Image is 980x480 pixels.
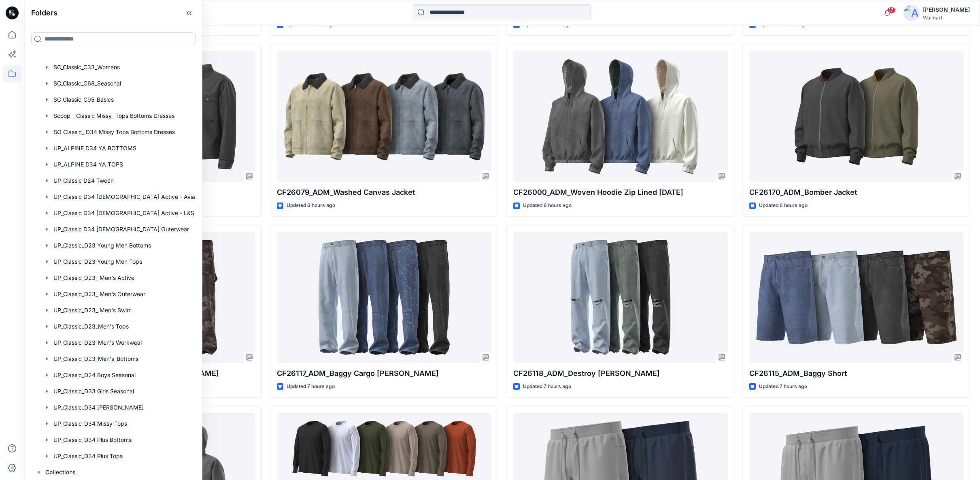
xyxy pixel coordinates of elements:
[923,5,970,15] div: [PERSON_NAME]
[277,51,491,182] a: CF26079_ADM_Washed Canvas Jacket
[759,201,808,210] p: Updated 6 hours ago
[749,368,963,379] p: CF26115_ADM_Baggy Short
[277,187,491,198] p: CF26079_ADM_Washed Canvas Jacket
[277,368,491,379] p: CF26117_ADM_Baggy Cargo [PERSON_NAME]
[523,382,571,391] p: Updated 7 hours ago
[759,382,807,391] p: Updated 7 hours ago
[749,51,963,182] a: CF26170_ADM_Bomber Jacket
[513,368,727,379] p: CF26118_ADM_Destroy [PERSON_NAME]
[277,232,491,363] a: CF26117_ADM_Baggy Cargo Jean
[923,15,970,21] div: Walmart
[287,201,335,210] p: Updated 6 hours ago
[903,5,920,21] img: avatar
[749,232,963,363] a: CF26115_ADM_Baggy Short
[513,51,727,182] a: CF26000_ADM_Woven Hoodie Zip Lined 04OCT25
[45,467,76,477] p: Collections
[513,232,727,363] a: CF26118_ADM_Destroy Baggy Jean
[513,187,727,198] p: CF26000_ADM_Woven Hoodie Zip Lined [DATE]
[749,187,963,198] p: CF26170_ADM_Bomber Jacket
[523,201,572,210] p: Updated 6 hours ago
[287,382,335,391] p: Updated 7 hours ago
[887,7,896,13] span: 17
